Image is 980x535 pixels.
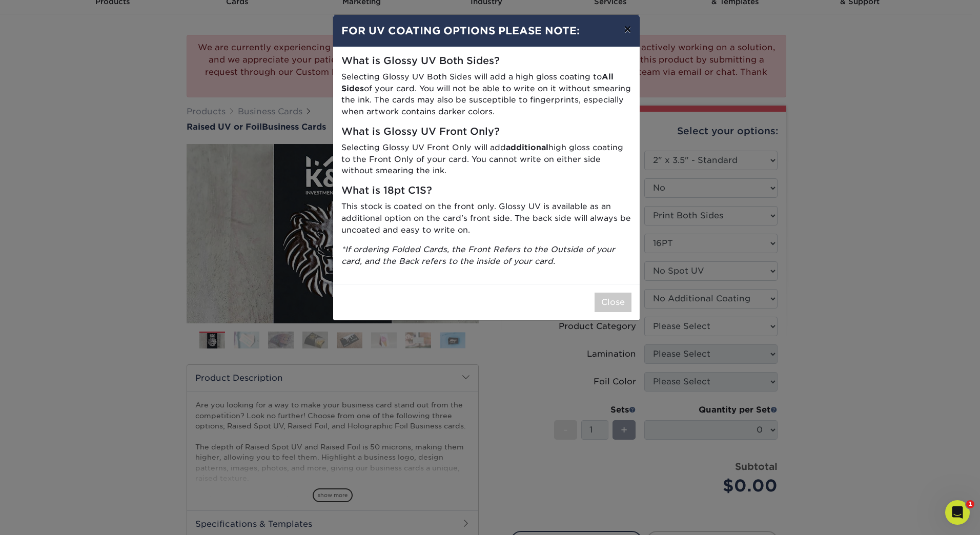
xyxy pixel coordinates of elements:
[595,293,631,312] button: Close
[341,185,631,197] h5: What is 18pt C1S?
[341,72,614,93] strong: All Sides
[341,71,631,118] p: Selecting Glossy UV Both Sides will add a high gloss coating to of your card. You will not be abl...
[341,55,631,67] h5: What is Glossy UV Both Sides?
[945,500,970,525] iframe: Intercom live chat
[341,23,631,38] h4: FOR UV COATING OPTIONS PLEASE NOTE:
[341,126,631,138] h5: What is Glossy UV Front Only?
[341,142,631,177] p: Selecting Glossy UV Front Only will add high gloss coating to the Front Only of your card. You ca...
[341,244,615,266] i: *If ordering Folded Cards, the Front Refers to the Outside of your card, and the Back refers to t...
[966,500,974,508] span: 1
[506,142,548,152] strong: additional
[616,15,639,44] button: ×
[341,201,631,236] p: This stock is coated on the front only. Glossy UV is available as an additional option on the car...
